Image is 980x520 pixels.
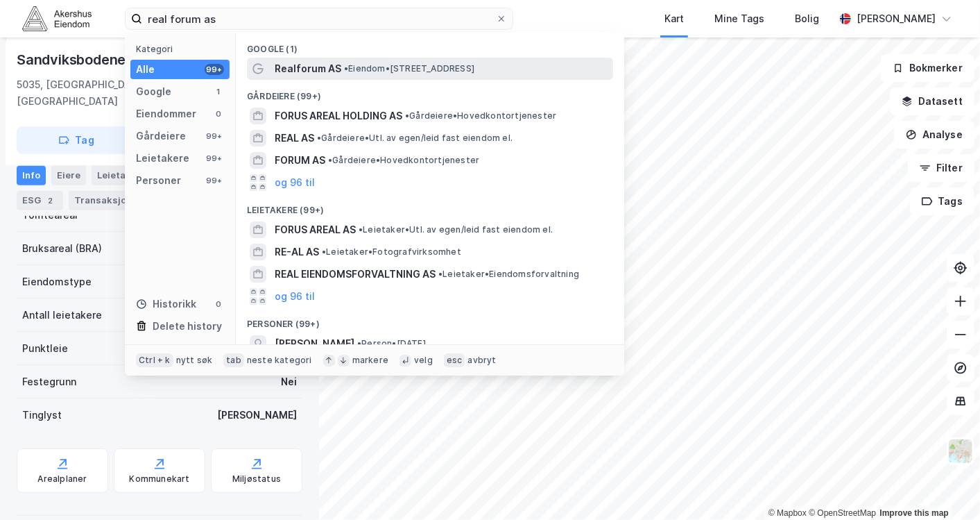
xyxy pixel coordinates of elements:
[359,224,553,235] span: Leietaker • Utl. av egen/leid fast eiendom el.
[275,335,354,352] span: [PERSON_NAME]
[17,190,63,210] div: ESG
[136,83,171,100] div: Google
[438,269,579,280] span: Leietaker • Eiendomsforvaltning
[910,187,974,215] button: Tags
[69,190,164,210] div: Transaksjoner
[176,355,213,366] div: nytt søk
[217,407,297,423] div: [PERSON_NAME]
[136,44,230,54] div: Kategori
[44,193,58,207] div: 2
[236,308,624,333] div: Personer (99+)
[359,224,363,235] span: •
[275,108,402,124] span: FORUS AREAL HOLDING AS
[328,155,479,166] span: Gårdeiere • Hovedkontortjenester
[281,374,297,390] div: Nei
[405,110,409,121] span: •
[809,508,876,518] a: OpenStreetMap
[317,133,321,143] span: •
[275,288,315,305] button: og 96 til
[223,353,244,367] div: tab
[328,155,332,165] span: •
[232,473,281,485] div: Miljøstatus
[894,121,974,149] button: Analyse
[438,269,442,279] span: •
[205,153,224,164] div: 99+
[317,133,513,144] span: Gårdeiere • Utl. av egen/leid fast eiendom el.
[414,355,433,366] div: velg
[136,106,196,122] div: Eiendommer
[352,355,388,366] div: markere
[17,76,192,110] div: 5035, [GEOGRAPHIC_DATA], [GEOGRAPHIC_DATA]
[213,108,224,119] div: 0
[22,374,76,390] div: Festegrunn
[444,353,465,367] div: esc
[795,10,819,27] div: Bolig
[213,299,224,310] div: 0
[153,318,222,335] div: Delete history
[275,130,314,146] span: REAL AS
[136,296,196,312] div: Historikk
[275,174,315,191] button: og 96 til
[881,54,974,82] button: Bokmerker
[17,49,150,71] div: Sandviksbodene 66
[344,63,474,74] span: Eiendom • [STREET_ADDRESS]
[405,110,556,121] span: Gårdeiere • Hovedkontortjenester
[322,246,326,257] span: •
[275,266,436,283] span: REAL EIENDOMSFORVALTNING AS
[92,165,169,185] div: Leietakere
[911,453,980,520] div: Kontrollprogram for chat
[22,340,68,357] div: Punktleie
[664,10,684,27] div: Kart
[17,165,46,185] div: Info
[275,244,319,260] span: RE-AL AS
[22,274,92,290] div: Eiendomstype
[142,8,496,29] input: Søk på adresse, matrikkel, gårdeiere, leietakere eller personer
[136,150,189,167] div: Leietakere
[51,165,86,185] div: Eiere
[911,453,980,520] iframe: Chat Widget
[467,355,496,366] div: avbryt
[22,407,62,423] div: Tinglyst
[857,10,936,27] div: [PERSON_NAME]
[322,246,461,258] span: Leietaker • Fotografvirksomhet
[908,154,974,182] button: Filter
[236,194,624,219] div: Leietakere (99+)
[205,64,224,75] div: 99+
[344,63,348,74] span: •
[22,240,102,257] div: Bruksareal (BRA)
[947,438,974,464] img: Z
[136,61,155,78] div: Alle
[357,338,426,349] span: Person • [DATE]
[768,508,807,518] a: Mapbox
[136,353,173,367] div: Ctrl + k
[22,307,102,324] div: Antall leietakere
[17,126,136,154] button: Tag
[880,508,949,518] a: Improve this map
[890,87,974,115] button: Datasett
[37,473,87,485] div: Arealplaner
[136,128,186,144] div: Gårdeiere
[275,60,341,77] span: Realforum AS
[22,6,92,31] img: akershus-eiendom-logo.9091f326c980b4bce74ccdd9f866810c.svg
[275,221,356,238] span: FORUS AREAL AS
[357,338,361,349] span: •
[247,355,312,366] div: neste kategori
[205,175,224,186] div: 99+
[236,33,624,58] div: Google (1)
[136,172,181,189] div: Personer
[714,10,764,27] div: Mine Tags
[236,80,624,105] div: Gårdeiere (99+)
[129,473,189,485] div: Kommunekart
[275,152,325,169] span: FORUM AS
[205,131,224,142] div: 99+
[213,86,224,97] div: 1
